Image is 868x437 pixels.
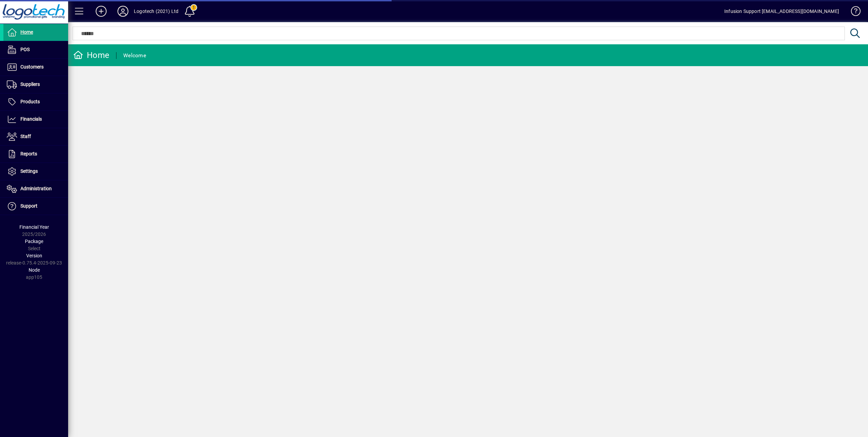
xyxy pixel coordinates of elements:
[73,50,109,61] div: Home
[3,93,68,110] a: Products
[3,180,68,197] a: Administration
[20,47,30,52] span: POS
[724,6,839,17] div: Infusion Support [EMAIL_ADDRESS][DOMAIN_NAME]
[3,59,68,76] a: Customers
[3,111,68,128] a: Financials
[112,5,134,17] button: Profile
[20,99,40,104] span: Products
[26,253,42,258] span: Version
[3,128,68,145] a: Staff
[3,146,68,163] a: Reports
[20,81,40,87] span: Suppliers
[3,198,68,215] a: Support
[20,116,42,122] span: Financials
[20,186,52,191] span: Administration
[19,224,49,230] span: Financial Year
[20,151,37,156] span: Reports
[134,6,178,17] div: Logotech (2021) Ltd
[20,29,33,35] span: Home
[90,5,112,17] button: Add
[20,203,37,209] span: Support
[846,1,859,24] a: Knowledge Base
[3,163,68,180] a: Settings
[3,76,68,93] a: Suppliers
[3,41,68,58] a: POS
[25,239,43,244] span: Package
[20,134,31,139] span: Staff
[29,267,40,273] span: Node
[20,64,44,70] span: Customers
[123,50,146,61] div: Welcome
[20,168,38,174] span: Settings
